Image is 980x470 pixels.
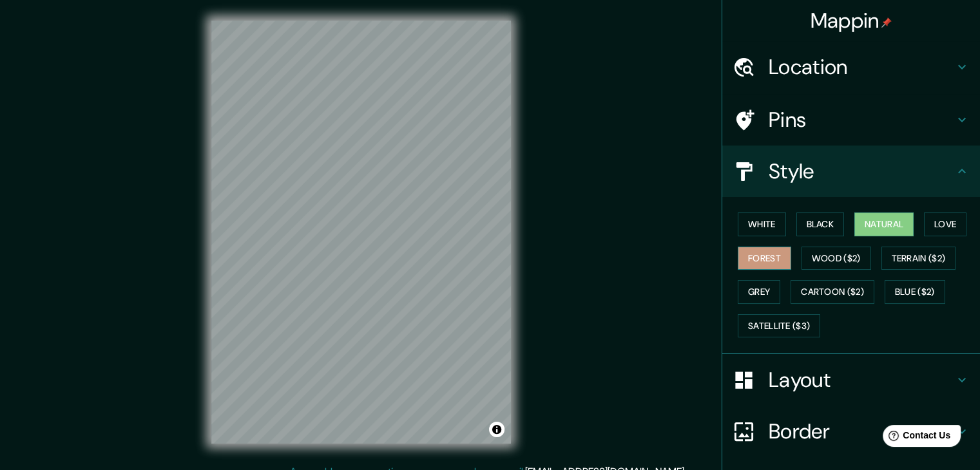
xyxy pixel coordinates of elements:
[885,280,945,304] button: Blue ($2)
[722,146,980,197] div: Style
[881,247,956,270] button: Terrain ($2)
[769,54,954,80] h4: Location
[924,212,966,236] button: Love
[802,247,871,270] button: Wood ($2)
[796,212,845,236] button: Black
[769,367,954,393] h4: Layout
[738,280,780,304] button: Grey
[738,212,786,236] button: White
[769,107,954,133] h4: Pins
[722,354,980,406] div: Layout
[211,21,511,444] canvas: Map
[722,94,980,146] div: Pins
[769,158,954,184] h4: Style
[738,247,791,270] button: Forest
[722,406,980,457] div: Border
[769,418,954,444] h4: Border
[722,41,980,93] div: Location
[738,314,820,338] button: Satellite ($3)
[811,8,892,33] h4: Mappin
[865,420,966,456] iframe: Help widget launcher
[791,280,874,304] button: Cartoon ($2)
[854,212,914,236] button: Natural
[489,422,504,437] button: Toggle attribution
[881,17,892,28] img: pin-icon.png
